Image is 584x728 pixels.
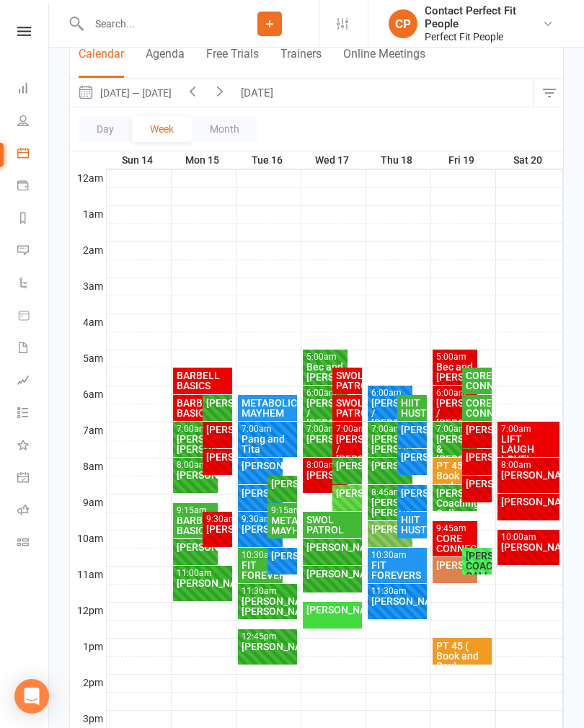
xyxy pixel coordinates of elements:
div: 7:00am [241,425,295,434]
div: [PERSON_NAME] COACHING CALL [465,551,489,581]
th: Sun 14 [106,151,171,169]
th: Sat 20 [495,151,563,169]
div: [PERSON_NAME] [465,479,489,489]
div: FIT FOREVERS [241,560,280,580]
th: 1pm [70,638,106,656]
div: [PERSON_NAME] [306,569,360,579]
div: 6:00am [306,389,345,398]
div: [PERSON_NAME] [176,578,230,588]
div: Bec and [PERSON_NAME] [306,362,345,382]
th: Fri 19 [430,151,495,169]
div: CORE CONNECTION [465,370,489,391]
button: Week [132,116,192,142]
div: SWOL PATROL [335,370,359,391]
div: METABOLIC MAYHEM [241,398,295,418]
div: 9:30am [241,515,280,524]
th: 2am [70,241,106,259]
a: Dashboard [17,74,50,106]
div: 8:00am [176,461,216,470]
div: 8:00am [306,461,345,470]
button: [DATE] [234,79,284,107]
div: [PERSON_NAME] [400,452,424,462]
div: [PERSON_NAME] [500,497,557,507]
div: Contact Perfect Fit People [425,4,542,30]
div: 9:15am [176,506,216,515]
div: [PERSON_NAME] [335,488,359,498]
a: People [17,106,50,138]
div: 7:00am [500,425,557,434]
th: 2pm [70,674,106,692]
div: 8:45am [371,488,410,497]
th: Wed 17 [301,151,366,169]
div: Bec and [PERSON_NAME] [435,362,475,382]
a: Calendar [17,138,50,171]
div: [PERSON_NAME]. [306,470,345,480]
div: 7:00am [371,425,410,434]
div: LIFT LAUGH LOVE! [500,434,557,464]
th: 12am [70,169,106,187]
th: 7am [70,422,106,440]
div: 9:45am [435,524,475,533]
th: 3am [70,278,106,296]
div: 11:30am [371,587,425,596]
th: 3pm [70,710,106,728]
button: Agenda [146,47,185,78]
div: [PERSON_NAME] [241,488,280,498]
th: Mon 15 [171,151,236,169]
div: [PERSON_NAME] [241,524,280,534]
div: SWOL PATROL [306,515,360,535]
th: 12pm [70,602,106,620]
div: 7:00am [435,425,475,434]
div: [PERSON_NAME] [465,452,489,462]
div: [PERSON_NAME] [306,434,345,444]
div: BARBELL BASICS [176,515,216,536]
div: [PERSON_NAME] [306,605,360,615]
div: 9:30am [205,515,229,524]
th: 5am [70,350,106,368]
th: 11am [70,566,106,584]
div: [PERSON_NAME] [205,452,229,462]
div: [PERSON_NAME] [270,551,294,561]
a: Assessments [17,365,50,398]
div: [PERSON_NAME] [241,642,295,652]
a: Reports [17,203,50,236]
div: [PERSON_NAME] [500,542,557,552]
div: FIT FOREVERS [371,560,425,580]
a: Class kiosk mode [17,528,50,560]
div: [PERSON_NAME] [176,470,216,480]
div: [PERSON_NAME] [400,425,424,435]
div: [PERSON_NAME] / [PERSON_NAME] [335,434,359,464]
th: 1am [70,205,106,223]
a: Roll call kiosk mode [17,495,50,528]
div: 7:00am [335,425,359,434]
div: CP [389,9,417,38]
div: 10:30am [241,551,280,560]
th: 8am [70,458,106,476]
div: 10:00am [500,533,557,542]
div: 6:00am [435,389,475,398]
div: 12:45pm [241,632,295,642]
th: Tue 16 [236,151,301,169]
a: What's New [17,430,50,463]
th: 10am [70,530,106,548]
div: [PERSON_NAME] [205,398,229,408]
th: 6am [70,386,106,404]
div: SWOL PATROL [335,398,359,418]
div: [PERSON_NAME] [500,470,557,480]
div: BARBELL BASICS [176,398,216,418]
button: Trainers [280,47,322,78]
button: Calendar [79,47,124,78]
div: PT 45 ( Book and Pay) [435,641,490,671]
button: Month [192,116,257,142]
div: 7:00am [306,425,345,434]
button: Online Meetings [343,47,425,78]
div: Perfect Fit People [425,30,542,43]
div: Open Intercom Messenger [14,679,49,714]
input: Search... [84,14,221,34]
div: [PERSON_NAME] [435,560,475,570]
div: [PERSON_NAME] [306,542,360,552]
div: [PERSON_NAME]/ [PERSON_NAME] [176,434,216,454]
div: 9:15am [270,506,294,515]
div: 5:00am [435,352,475,362]
a: Payments [17,171,50,203]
